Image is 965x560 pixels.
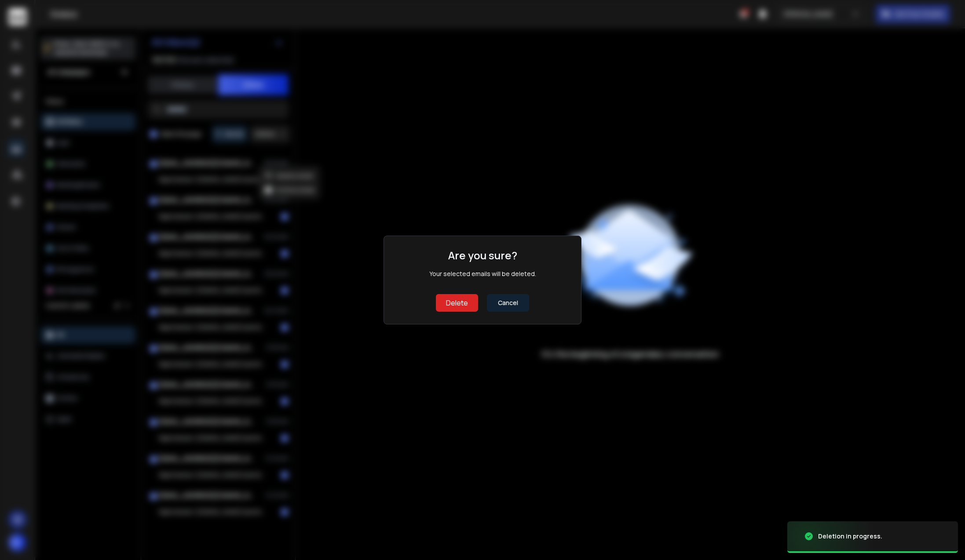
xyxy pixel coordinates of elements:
[448,248,517,262] h1: Are you sure?
[436,294,478,312] button: Delete
[818,532,882,541] div: Deletion in progress.
[487,294,529,312] button: Cancel
[429,269,536,278] div: Your selected emails will be deleted.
